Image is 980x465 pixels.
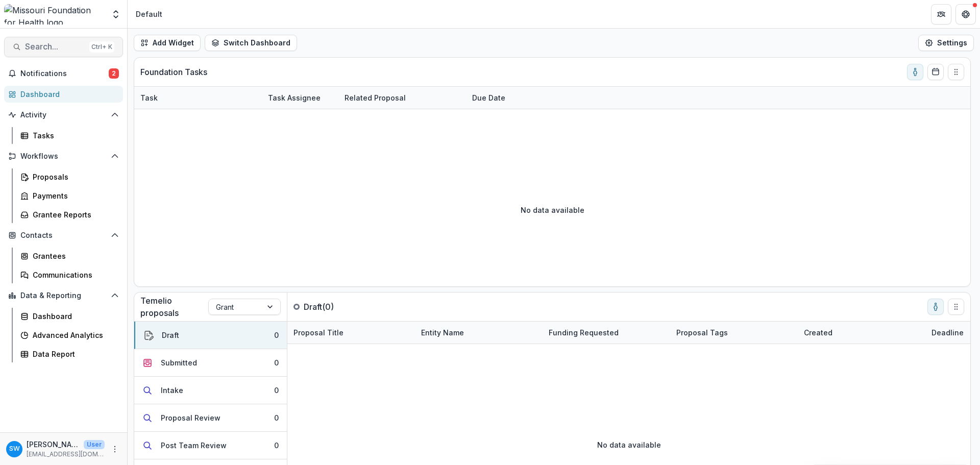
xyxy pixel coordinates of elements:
a: Communications [16,266,123,283]
button: Open Activity [4,107,123,123]
button: Proposal Review0 [134,404,287,432]
div: 0 [274,330,279,340]
div: Draft [162,330,179,340]
button: Partners [931,4,951,25]
a: Proposals [16,168,123,185]
p: User [84,440,105,449]
div: Entity Name [415,327,470,338]
div: Dashboard [33,311,115,322]
span: Data & Reporting [20,291,107,300]
p: No data available [597,439,661,450]
div: Payments [33,190,115,201]
div: Due Date [466,87,543,109]
button: toggle-assigned-to-me [907,64,923,80]
button: Open entity switcher [109,4,123,25]
div: Proposal Tags [670,327,734,338]
div: Ctrl + K [89,41,114,53]
div: Grantee Reports [33,209,115,220]
div: Funding Requested [543,322,670,344]
div: Post Team Review [161,440,227,451]
button: toggle-assigned-to-me [927,299,944,315]
div: 0 [274,412,279,423]
p: Foundation Tasks [140,66,207,78]
div: Proposal Review [161,412,220,423]
div: Proposal Title [287,322,415,344]
div: Proposal Tags [670,322,798,344]
span: 2 [109,68,119,79]
button: Open Contacts [4,227,123,243]
p: Temelio proposals [140,295,208,319]
div: 0 [274,385,279,396]
div: Related Proposal [338,87,466,109]
div: Default [136,9,162,19]
div: Tasks [33,130,115,141]
button: Intake0 [134,377,287,404]
button: Settings [918,35,974,51]
a: Grantee Reports [16,206,123,223]
p: No data available [521,205,584,215]
p: [PERSON_NAME] [27,439,80,450]
a: Tasks [16,127,123,144]
button: Post Team Review0 [134,432,287,459]
div: Sheldon Weisgrau [9,446,20,452]
div: Deadline [925,327,970,338]
div: Task Assignee [262,87,338,109]
p: Draft ( 0 ) [304,301,380,313]
button: Submitted0 [134,349,287,377]
p: [EMAIL_ADDRESS][DOMAIN_NAME] [27,450,105,459]
a: Dashboard [4,86,123,103]
div: Data Report [33,349,115,359]
button: Switch Dashboard [205,35,297,51]
div: Advanced Analytics [33,330,115,340]
div: Entity Name [415,322,543,344]
div: Due Date [466,92,511,103]
img: Missouri Foundation for Health logo [4,4,105,25]
div: Grantees [33,251,115,261]
div: Created [798,322,925,344]
div: 0 [274,357,279,368]
div: Task [134,92,164,103]
div: Proposal Title [287,327,350,338]
button: Add Widget [134,35,201,51]
a: Data Report [16,346,123,362]
div: Submitted [161,357,197,368]
a: Dashboard [16,308,123,325]
a: Advanced Analytics [16,327,123,344]
div: Task [134,87,262,109]
button: Get Help [955,4,976,25]
button: Notifications2 [4,65,123,82]
button: Drag [948,299,964,315]
nav: breadcrumb [132,7,166,21]
button: More [109,443,121,455]
button: Search... [4,37,123,57]
a: Payments [16,187,123,204]
span: Activity [20,111,107,119]
div: Related Proposal [338,92,412,103]
a: Grantees [16,248,123,264]
div: Task Assignee [262,92,327,103]
button: Draft0 [134,322,287,349]
button: Calendar [927,64,944,80]
div: Funding Requested [543,327,625,338]
button: Open Workflows [4,148,123,164]
div: 0 [274,440,279,451]
div: Created [798,327,839,338]
span: Notifications [20,69,109,78]
div: Proposals [33,172,115,182]
span: Search... [25,42,85,52]
div: Communications [33,270,115,280]
span: Contacts [20,231,107,240]
button: Drag [948,64,964,80]
div: Dashboard [20,89,115,100]
button: Open Data & Reporting [4,287,123,304]
div: Intake [161,385,183,396]
span: Workflows [20,152,107,161]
